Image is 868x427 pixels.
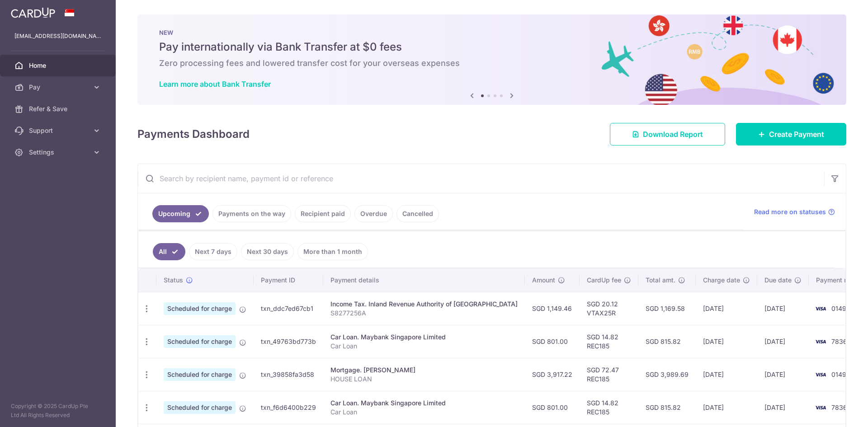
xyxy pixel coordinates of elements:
span: 0149 [831,371,846,378]
a: Learn more about Bank Transfer [159,80,271,89]
span: Charge date [703,276,740,285]
td: SGD 801.00 [525,325,580,358]
p: HOUSE LOAN [330,375,518,384]
p: [EMAIL_ADDRESS][DOMAIN_NAME] [14,32,101,41]
td: [DATE] [757,292,809,325]
td: [DATE] [696,292,757,325]
a: Create Payment [736,123,846,145]
span: Create Payment [769,129,824,140]
td: txn_f6d6400b229 [254,391,323,424]
span: Home [29,61,89,70]
td: SGD 801.00 [525,391,580,424]
a: Cancelled [396,205,439,222]
div: Car Loan. Maybank Singapore Limited [330,333,518,342]
span: 7836 [831,404,847,411]
a: Next 30 days [241,243,294,260]
td: txn_39858fa3d58 [254,358,323,391]
td: SGD 815.82 [638,325,696,358]
td: SGD 1,169.58 [638,292,696,325]
h4: Payments Dashboard [137,126,250,142]
a: Next 7 days [189,243,237,260]
img: Bank Card [811,369,830,380]
span: Status [164,276,183,285]
a: Upcoming [152,205,209,222]
td: SGD 14.82 REC185 [580,325,638,358]
p: S8277256A [330,309,518,318]
a: All [153,243,185,260]
td: [DATE] [757,358,809,391]
img: CardUp [11,7,55,18]
span: Read more on statuses [754,207,826,216]
span: Refer & Save [29,104,89,113]
span: Support [29,126,89,135]
th: Payment ID [254,268,323,292]
a: Read more on statuses [754,207,835,216]
td: [DATE] [696,325,757,358]
img: Bank Card [811,336,830,347]
span: Scheduled for charge [164,401,236,414]
td: SGD 1,149.46 [525,292,580,325]
img: Bank Card [811,303,830,314]
span: Scheduled for charge [164,335,236,348]
a: Recipient paid [295,205,351,222]
td: SGD 14.82 REC185 [580,391,638,424]
span: Scheduled for charge [164,302,236,315]
td: SGD 3,917.22 [525,358,580,391]
h5: Pay internationally via Bank Transfer at $0 fees [159,40,825,54]
span: 0149 [831,305,846,312]
td: [DATE] [696,358,757,391]
td: [DATE] [757,325,809,358]
a: Overdue [354,205,393,222]
td: txn_49763bd773b [254,325,323,358]
td: txn_ddc7ed67cb1 [254,292,323,325]
span: Due date [764,276,792,285]
div: Income Tax. Inland Revenue Authority of [GEOGRAPHIC_DATA] [330,300,518,309]
td: SGD 815.82 [638,391,696,424]
div: Mortgage. [PERSON_NAME] [330,366,518,375]
a: More than 1 month [297,243,368,260]
span: Amount [532,276,555,285]
img: Bank transfer banner [137,14,846,105]
p: Car Loan [330,342,518,351]
span: 7836 [831,338,847,345]
span: Download Report [643,129,703,140]
a: Download Report [610,123,725,145]
span: Scheduled for charge [164,368,236,381]
span: Pay [29,83,89,92]
th: Payment details [323,268,525,292]
img: Bank Card [811,402,830,413]
td: SGD 20.12 VTAX25R [580,292,638,325]
div: Car Loan. Maybank Singapore Limited [330,399,518,408]
p: NEW [159,29,825,36]
p: Car Loan [330,408,518,417]
span: Settings [29,148,89,157]
td: [DATE] [696,391,757,424]
span: Total amt. [646,276,675,285]
td: SGD 3,989.69 [638,358,696,391]
span: CardUp fee [587,276,621,285]
a: Payments on the way [212,205,291,222]
input: Search by recipient name, payment id or reference [138,164,824,193]
h6: Zero processing fees and lowered transfer cost for your overseas expenses [159,58,825,69]
td: [DATE] [757,391,809,424]
td: SGD 72.47 REC185 [580,358,638,391]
